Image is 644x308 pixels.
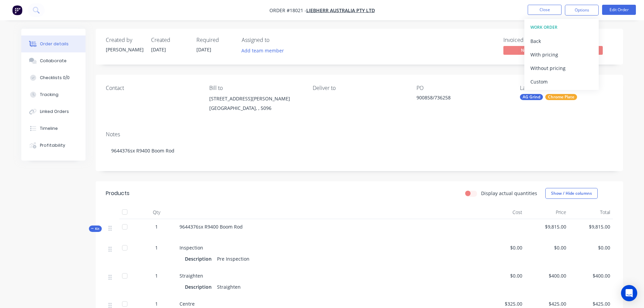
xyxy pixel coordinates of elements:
div: Products [106,189,129,197]
div: Total [569,206,613,219]
div: [STREET_ADDRESS][PERSON_NAME][GEOGRAPHIC_DATA], , 5096 [209,94,302,116]
button: Add team member [238,46,287,55]
span: $325.00 [484,300,522,307]
span: $425.00 [572,300,610,307]
span: $9,815.00 [528,223,566,230]
button: Edit Order [602,5,636,15]
div: PO [416,85,509,91]
span: $0.00 [484,244,522,251]
div: Created [151,37,188,43]
button: Timeline [21,120,86,137]
span: 1 [155,223,158,230]
div: With pricing [530,50,593,60]
div: Deliver to [313,85,405,91]
div: 9644376sx R9400 Boom Rod [106,140,613,161]
span: $400.00 [528,272,566,279]
div: Invoiced [503,37,554,43]
span: $0.00 [528,244,566,251]
span: Order #18021 - [269,7,306,14]
span: [DATE] [151,46,166,53]
span: Inspection [180,244,203,251]
div: Checklists 0/0 [40,75,70,81]
button: Back [524,34,599,48]
img: Factory [12,5,22,15]
div: Description [185,282,214,292]
span: 1 [155,244,158,251]
button: Custom [524,75,599,88]
div: Straighten [214,282,243,292]
div: Back [530,36,593,46]
button: WORK ORDER [524,21,599,34]
span: $425.00 [528,300,566,307]
div: Tracking [40,92,58,98]
span: $9,815.00 [572,223,610,230]
div: [STREET_ADDRESS][PERSON_NAME] [209,94,302,103]
div: Collaborate [40,58,67,64]
div: Labels [520,85,613,91]
div: Order details [40,41,69,47]
div: WORK ORDER [530,23,593,32]
div: Chrome Plate [545,94,577,100]
div: Description [185,254,214,264]
div: [PERSON_NAME] [106,46,143,53]
div: AG Grind [520,94,543,100]
span: 1 [155,300,158,307]
label: Display actual quantities [481,190,537,197]
button: Close [528,5,562,15]
div: Price [525,206,569,219]
a: Liebherr Australia Pty Ltd [306,7,375,14]
div: Required [196,37,234,43]
span: Straighten [180,273,203,279]
button: With pricing [524,48,599,61]
span: $0.00 [572,244,610,251]
span: [DATE] [196,46,211,53]
button: Order details [21,35,86,52]
div: Assigned to [242,37,309,43]
div: Qty [136,206,177,219]
span: Centre [180,301,195,307]
span: $400.00 [572,272,610,279]
button: Without pricing [524,61,599,75]
div: Notes [106,131,613,138]
div: Profitability [40,142,65,148]
span: $0.00 [484,272,522,279]
button: Checklists 0/0 [21,69,86,86]
div: 900858/736258 [416,94,501,103]
div: Without pricing [530,63,593,73]
span: No [503,46,544,54]
div: Linked Orders [40,109,69,115]
div: Bill to [209,85,302,91]
div: Created by [106,37,143,43]
span: Kit [91,226,100,231]
div: Open Intercom Messenger [621,285,637,301]
button: Linked Orders [21,103,86,120]
div: Cost [481,206,525,219]
div: [GEOGRAPHIC_DATA], , 5096 [209,103,302,113]
div: Pre Inspection [214,254,252,264]
div: Timeline [40,125,58,132]
span: 9644376sx R9400 Boom Rod [180,223,243,230]
button: Profitability [21,137,86,154]
button: Tracking [21,86,86,103]
button: Collaborate [21,52,86,69]
div: Contact [106,85,198,91]
div: Custom [530,77,593,87]
button: Options [565,5,599,16]
button: Show / Hide columns [545,188,598,199]
button: Add team member [242,46,288,55]
div: Kit [89,226,102,232]
span: 1 [155,272,158,279]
